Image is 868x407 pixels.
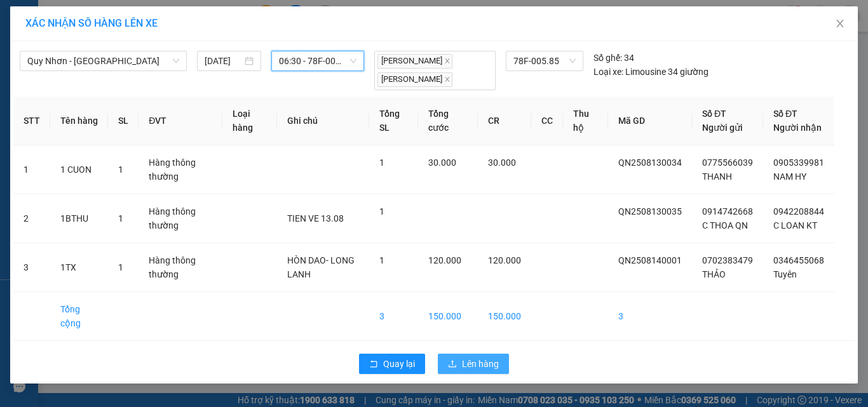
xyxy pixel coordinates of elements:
td: 150.000 [418,292,478,341]
span: 120.000 [488,255,521,265]
span: Người nhận [773,123,822,133]
span: Lên hàng [462,357,499,371]
span: 0905339981 [773,157,824,168]
span: 0346455068 [773,255,824,265]
td: Hàng thông thường [139,194,222,243]
span: XÁC NHẬN SỐ HÀNG LÊN XE [25,17,158,29]
td: 1 CUON [50,145,108,194]
span: QN2508140001 [618,255,682,265]
span: 120.000 [428,255,461,265]
span: THẢO [702,269,726,279]
div: Limousine 34 giường [593,65,709,79]
th: Tổng SL [369,97,418,145]
span: close [444,58,451,64]
span: 78F-005.85 [513,51,576,70]
span: NAM HY [773,171,806,182]
span: 0702383479 [702,255,753,265]
button: Close [822,6,858,42]
button: uploadLên hàng [438,354,509,374]
th: CR [478,97,531,145]
button: rollbackQuay lại [359,354,425,374]
div: 0346455068 [109,57,198,74]
div: Tuyên [109,41,198,57]
span: Gửi: [11,12,31,25]
span: Quy Nhơn - Đà Lạt [27,51,179,70]
span: C LOAN KT [773,220,817,230]
th: Thu hộ [563,97,608,145]
td: Tổng cộng [50,292,108,341]
div: Đà Lạt ( Dọc Đường ) [109,11,198,41]
span: Nhận: [109,12,139,25]
span: Số ghế: [593,51,622,65]
span: Số ĐT [702,109,726,119]
span: 1 [379,157,384,168]
span: Quay lại [383,357,415,371]
span: [PERSON_NAME] [377,54,452,69]
th: Tên hàng [50,97,108,145]
span: 1 [379,255,384,265]
span: 0942208844 [773,206,824,217]
th: ĐVT [139,97,222,145]
td: 3 [369,292,418,341]
th: Mã GD [608,97,692,145]
div: 0702383479 [11,41,100,59]
div: Quy Nhơn [11,11,100,26]
td: 2 [13,194,50,243]
span: HÒN DAO- LONG LANH [287,255,355,279]
span: 0914742668 [702,206,753,217]
span: Tuyên [773,269,797,279]
th: Tổng cước [418,97,478,145]
span: [PERSON_NAME] [377,72,452,87]
td: 150.000 [478,292,531,341]
span: Số ĐT [773,109,797,119]
td: 3 [13,243,50,292]
th: Loại hàng [222,97,276,145]
span: 30.000 [428,157,456,168]
th: SL [108,97,139,145]
span: 30.000 [488,157,516,168]
div: A [109,74,198,90]
th: Ghi chú [277,97,369,145]
td: 1TX [50,243,108,292]
span: 1 [379,206,384,217]
span: 1 [118,213,123,224]
div: THẢO [11,26,100,41]
th: STT [13,97,50,145]
span: QN2508130034 [618,157,682,168]
span: C THOA QN [702,220,748,230]
span: THANH [702,171,732,182]
span: 0775566039 [702,157,753,168]
td: Hàng thông thường [139,145,222,194]
th: CC [531,97,563,145]
td: 1BTHU [50,194,108,243]
span: Người gửi [702,123,743,133]
span: close [835,18,845,29]
td: 3 [608,292,692,341]
span: 1 [118,262,123,272]
span: Loại xe: [593,65,623,79]
span: close [444,76,451,83]
input: 14/08/2025 [205,54,241,68]
span: TIEN VE 13.08 [287,213,344,224]
td: Hàng thông thường [139,243,222,292]
div: 34 [593,51,634,65]
td: 1 [13,145,50,194]
span: 06:30 - 78F-005.85 [279,51,357,70]
span: rollback [369,359,378,370]
span: upload [448,359,457,370]
span: QN2508130035 [618,206,682,217]
span: 1 [118,164,123,175]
